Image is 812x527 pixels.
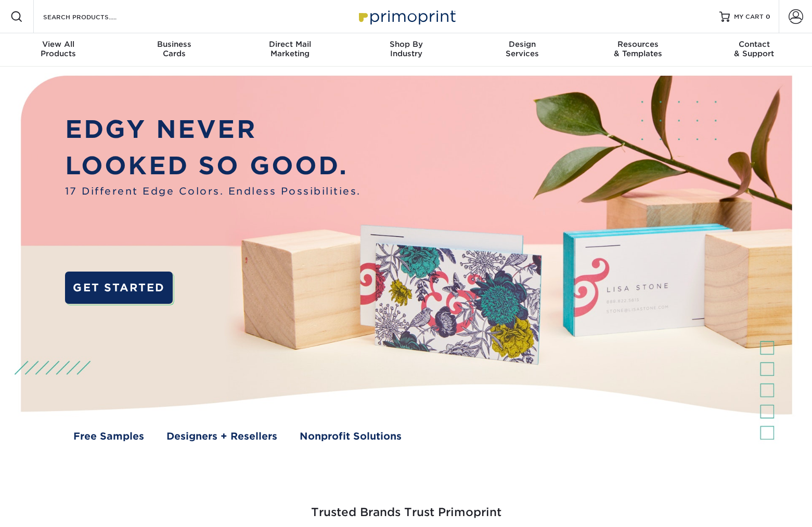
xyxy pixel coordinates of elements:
[696,40,812,49] span: Contact
[580,40,696,49] span: Resources
[116,40,232,49] span: Business
[116,33,232,67] a: BusinessCards
[580,33,696,67] a: Resources& Templates
[354,5,458,28] img: Primoprint
[696,40,812,58] div: & Support
[300,429,402,443] a: Nonprofit Solutions
[65,272,173,304] a: GET STARTED
[232,40,348,58] div: Marketing
[348,33,464,67] a: Shop ByIndustry
[65,111,361,147] p: EDGY NEVER
[464,40,580,49] span: Design
[65,184,361,198] span: 17 Different Edge Colors. Endless Possibilities.
[734,12,764,21] span: MY CART
[464,33,580,67] a: DesignServices
[348,40,464,58] div: Industry
[348,40,464,49] span: Shop By
[232,33,348,67] a: Direct MailMarketing
[696,33,812,67] a: Contact& Support
[166,429,277,443] a: Designers + Resellers
[232,40,348,49] span: Direct Mail
[65,147,361,184] p: LOOKED SO GOOD.
[42,10,144,23] input: SEARCH PRODUCTS.....
[580,40,696,58] div: & Templates
[73,429,144,443] a: Free Samples
[766,13,770,20] span: 0
[464,40,580,58] div: Services
[116,40,232,58] div: Cards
